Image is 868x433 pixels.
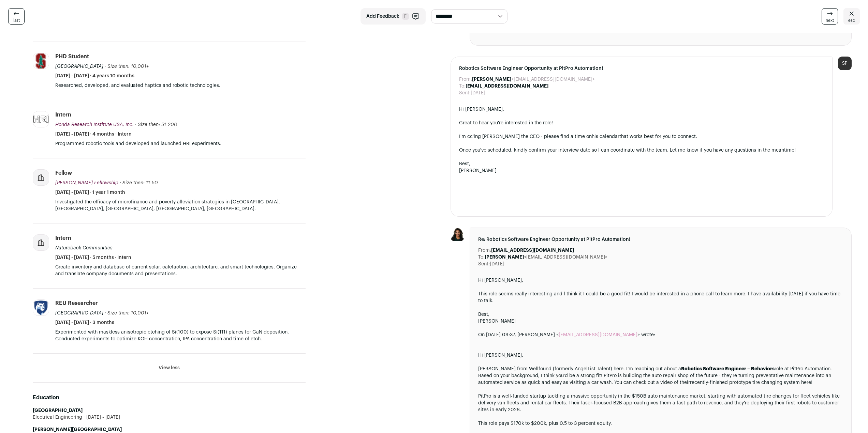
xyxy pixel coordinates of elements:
[478,254,485,261] dt: To:
[55,82,306,89] p: Researched, developed, and evaluated haptics and robotic technologies.
[451,228,464,241] img: 0c9444e76ad59ac16b2720c79c3288ed65056c90a20a0d8b13fae541daa456dc
[459,106,824,113] div: Hi [PERSON_NAME],
[478,352,843,359] div: Hi [PERSON_NAME],
[33,393,306,402] h2: Education
[478,277,843,284] div: Hi [PERSON_NAME],
[13,18,20,23] span: last
[848,18,855,23] span: esc
[33,408,83,413] strong: [GEOGRAPHIC_DATA]
[366,13,399,20] span: Add Feedback
[471,90,485,96] dd: [DATE]
[459,76,472,83] dt: From:
[33,414,306,421] div: Electrical Engineering
[485,255,524,260] b: [PERSON_NAME]
[478,291,843,304] div: This role seems really interesting and l think it I could be a good fit! I would be interested in...
[55,53,89,60] div: PHD Student
[690,380,811,385] a: recently-finished prototype tire changing system here
[55,299,98,307] div: REU Researcher
[55,122,134,127] span: Honda Research Institute USA, Inc.
[361,8,426,25] button: Add Feedback F
[55,131,132,138] span: [DATE] - [DATE] · 4 months · Intern
[105,311,149,315] span: · Size then: 10,001+
[55,234,71,242] div: Intern
[55,73,134,79] span: [DATE] - [DATE] · 4 years 10 months
[459,90,471,96] dt: Sent:
[459,167,824,174] div: [PERSON_NAME]
[478,247,491,254] dt: From:
[55,189,125,196] span: [DATE] - [DATE] · 1 year 1 month
[478,318,843,325] div: [PERSON_NAME]
[55,246,113,250] span: Natureback Communities
[681,367,775,371] strong: Robotics Software Engineer – Behaviors
[478,366,843,386] div: [PERSON_NAME] from Wellfound (formerly AngelList Talent) here. I’m reaching out about a role at P...
[838,57,852,70] div: SP
[490,261,504,267] dd: [DATE]
[55,181,118,185] span: [PERSON_NAME] Fellowship
[491,248,574,253] b: [EMAIL_ADDRESS][DOMAIN_NAME]
[478,420,843,427] div: This role pays $170k to $200k, plus 0.5 to 3 percent equity.
[82,414,120,421] span: [DATE] - [DATE]
[105,64,149,69] span: · Size then: 10,001+
[33,427,122,432] strong: [PERSON_NAME][GEOGRAPHIC_DATA]
[459,65,824,72] span: Robotics Software Engineer Opportunity at PitPro Automation!
[55,329,306,342] p: Experimented with maskless anisotropic etching of Si(100) to expose Si(111) planes for GaN deposi...
[33,53,49,69] img: 2b801cd5bec887f28ddb2c6a5957ae4ce349b64e67da803fd0eca5884aedafb4.jpg
[459,133,824,140] div: I'm cc'ing [PERSON_NAME] the CEO - please find a time on that works best for you to connect.
[459,120,824,126] div: Great to hear you're interested in the role!
[472,77,511,82] b: [PERSON_NAME]
[55,169,72,177] div: Fellow
[485,254,607,261] dd: <[EMAIL_ADDRESS][DOMAIN_NAME]>
[843,8,860,25] a: esc
[55,64,103,69] span: [GEOGRAPHIC_DATA]
[55,264,306,277] p: Create inventory and database of current solar, calefaction, architecture, and smart technologies...
[55,254,131,261] span: [DATE] - [DATE] · 5 months · Intern
[826,18,834,23] span: next
[478,261,490,267] dt: Sent:
[402,13,409,20] span: F
[459,83,466,90] dt: To:
[55,111,71,119] div: Intern
[55,311,103,315] span: [GEOGRAPHIC_DATA]
[33,300,49,315] img: 1831eff6cc0e3a0b792a74659ffb574c770bb9cc03aec7a2358bbbcf036510c6.jpg
[120,181,158,185] span: · Size then: 11-50
[33,170,49,185] img: company-logo-placeholder-414d4e2ec0e2ddebbe968bf319fdfe5acfe0c9b87f798d344e800bc9a89632a0.png
[55,140,306,147] p: Programmed robotic tools and developed and launched HRI experiments.
[33,111,49,127] img: 5960f805723693e809932e9dea35b9831b7f8e39d70ca393b404f0b5c7a68f50.jpg
[459,160,824,167] div: Best,
[822,8,838,25] a: next
[592,134,619,139] a: his calendar
[55,199,306,212] p: Investigated the efficacy of microfinance and poverty alleviation strategies in [GEOGRAPHIC_DATA]...
[472,76,595,83] dd: <[EMAIL_ADDRESS][DOMAIN_NAME]>
[559,333,637,337] a: [EMAIL_ADDRESS][DOMAIN_NAME]
[459,147,824,154] div: Once you've scheduled, kindly confirm your interview date so I can coordinate with the team. Let ...
[159,365,180,371] button: View less
[8,8,25,25] a: last
[478,311,843,318] div: Best,
[135,122,177,127] span: · Size then: 51-200
[478,331,843,345] blockquote: On [DATE] 09:37, [PERSON_NAME] < > wrote:
[33,235,49,250] img: company-logo-placeholder-414d4e2ec0e2ddebbe968bf319fdfe5acfe0c9b87f798d344e800bc9a89632a0.png
[55,319,114,326] span: [DATE] - [DATE] · 3 months
[466,84,548,89] b: [EMAIL_ADDRESS][DOMAIN_NAME]
[478,393,843,413] div: PitPro is a well-funded startup tackling a massive opportunity in the $150B auto maintenance mark...
[478,236,843,243] span: Re: Robotics Software Engineer Opportunity at PitPro Automation!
